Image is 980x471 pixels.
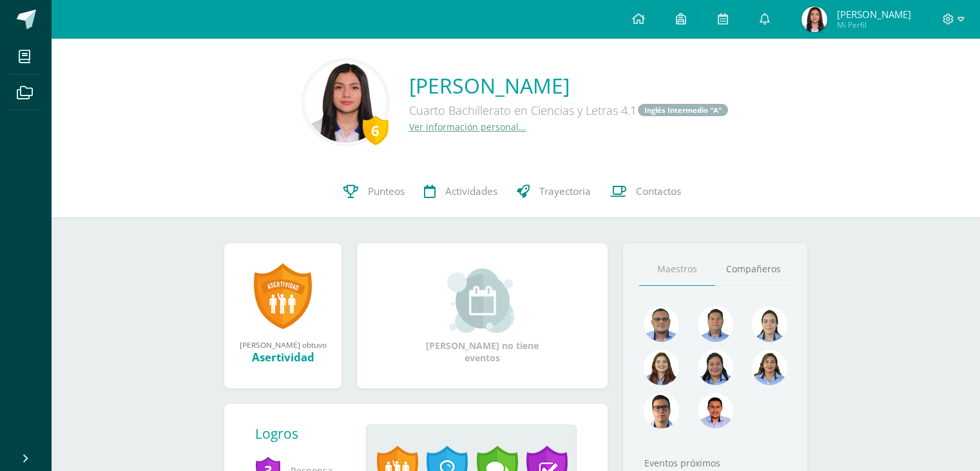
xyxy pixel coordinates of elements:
[752,306,787,342] img: 375aecfb130304131abdbe7791f44736.png
[644,350,679,385] img: a9adb280a5deb02de052525b0213cdb9.png
[447,268,517,333] img: event_small.png
[638,104,728,116] a: Inglés Intermedio "A"
[237,339,329,350] div: [PERSON_NAME] obtuvo
[409,72,729,99] a: [PERSON_NAME]
[698,393,733,428] img: cc0c97458428ff7fb5cd31c6f23e5075.png
[414,166,507,217] a: Actividades
[237,350,329,365] div: Asertividad
[363,115,389,145] div: 6
[418,268,547,364] div: [PERSON_NAME] no tiene eventos
[305,62,386,143] img: 48f49964a26f9e89b707ff4e8883eec8.png
[639,457,791,469] div: Eventos próximos
[837,8,911,21] span: [PERSON_NAME]
[837,19,911,30] span: Mi Perfil
[445,185,497,198] span: Actividades
[639,253,715,286] a: Maestros
[600,166,691,217] a: Contactos
[698,306,733,342] img: 2ac039123ac5bd71a02663c3aa063ac8.png
[644,393,679,428] img: b3275fa016b95109afc471d3b448d7ac.png
[802,6,827,32] img: b52b966b0056e5ae12cd26788afe48b4.png
[752,350,787,385] img: 72fdff6db23ea16c182e3ba03ce826f1.png
[715,253,791,286] a: Compañeros
[507,166,600,217] a: Trayectoria
[644,306,679,342] img: 99962f3fa423c9b8099341731b303440.png
[334,166,414,217] a: Punteos
[409,121,526,133] a: Ver información personal...
[698,350,733,385] img: 4a7f7f1a360f3d8e2a3425f4c4febaf9.png
[409,99,729,121] div: Cuarto Bachillerato en Ciencias y Letras 4.1
[539,185,591,198] span: Trayectoria
[255,425,356,443] div: Logros
[368,185,405,198] span: Punteos
[636,185,681,198] span: Contactos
